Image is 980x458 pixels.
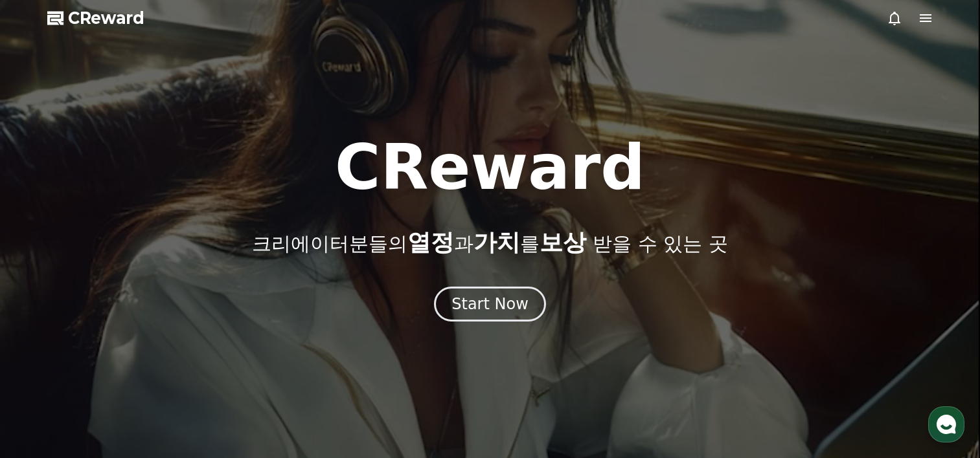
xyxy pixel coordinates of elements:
[252,230,727,256] p: 크리에이터분들의 과 를 받을 수 있는 곳
[451,294,529,314] div: Start Now
[47,8,144,28] a: CReward
[407,229,454,256] span: 열정
[540,229,586,256] span: 보상
[473,229,520,256] span: 가치
[68,8,144,28] span: CReward
[335,136,645,199] h1: CReward
[434,287,546,322] button: Start Now
[434,300,546,312] a: Start Now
